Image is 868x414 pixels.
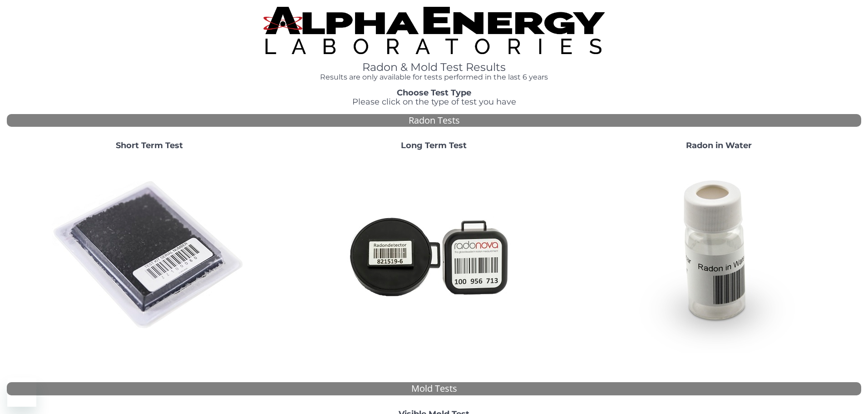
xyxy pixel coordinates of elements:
img: Radtrak2vsRadtrak3.jpg [336,158,532,353]
img: RadoninWater.jpg [621,158,816,353]
iframe: Button to launch messaging window [7,378,36,407]
h1: Radon & Mold Test Results [263,61,605,73]
span: Please click on the type of test you have [352,97,516,107]
h4: Results are only available for tests performed in the last 6 years [263,73,605,81]
strong: Radon in Water [686,140,752,150]
div: Radon Tests [7,114,861,127]
div: Mold Tests [7,382,861,395]
strong: Choose Test Type [397,88,471,98]
strong: Short Term Test [116,140,183,150]
img: ShortTerm.jpg [52,158,247,353]
img: TightCrop.jpg [263,7,605,54]
strong: Long Term Test [401,140,467,150]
